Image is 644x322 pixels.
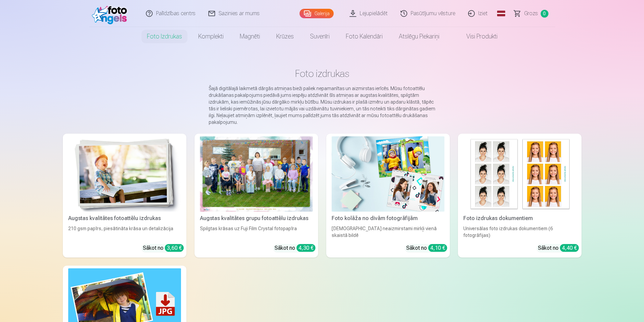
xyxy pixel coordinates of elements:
[458,134,582,258] a: Foto izdrukas dokumentiemFoto izdrukas dokumentiemUniversālas foto izdrukas dokumentiem (6 fotogr...
[326,134,450,258] a: Foto kolāža no divām fotogrāfijāmFoto kolāža no divām fotogrāfijām[DEMOGRAPHIC_DATA] neaizmirstam...
[560,244,579,252] div: 4,40 €
[447,27,506,46] a: Visi produkti
[332,136,444,212] img: Foto kolāža no divām fotogrāfijām
[538,244,579,252] div: Sākot no
[406,244,447,252] div: Sākot no
[190,27,232,46] a: Komplekti
[209,85,436,126] p: Šajā digitālajā laikmetā dārgās atmiņas bieži paliek nepamanītas un aizmirstas ierīcēs. Mūsu foto...
[463,136,576,212] img: Foto izdrukas dokumentiem
[195,134,318,258] a: Augstas kvalitātes grupu fotoattēlu izdrukasSpilgtas krāsas uz Fuji Film Crystal fotopapīraSākot ...
[329,214,447,222] div: Foto kolāža no divām fotogrāfijām
[300,9,334,18] a: Galerija
[268,27,302,46] a: Krūzes
[391,27,447,46] a: Atslēgu piekariņi
[68,136,181,212] img: Augstas kvalitātes fotoattēlu izdrukas
[329,225,447,239] div: [DEMOGRAPHIC_DATA] neaizmirstami mirkļi vienā skaistā bildē
[428,244,447,252] div: 4,10 €
[524,9,538,18] span: Grozs
[66,214,184,222] div: Augstas kvalitātes fotoattēlu izdrukas
[461,225,579,239] div: Universālas foto izdrukas dokumentiem (6 fotogrāfijas)
[139,27,190,46] a: Foto izdrukas
[541,10,548,18] span: 0
[197,225,315,239] div: Spilgtas krāsas uz Fuji Film Crystal fotopapīra
[68,68,576,80] h1: Foto izdrukas
[143,244,184,252] div: Sākot no
[165,244,184,252] div: 3,60 €
[232,27,268,46] a: Magnēti
[302,27,338,46] a: Suvenīri
[197,214,315,222] div: Augstas kvalitātes grupu fotoattēlu izdrukas
[297,244,315,252] div: 4,30 €
[66,225,184,239] div: 210 gsm papīrs, piesātināta krāsa un detalizācija
[92,3,131,24] img: /fa1
[275,244,315,252] div: Sākot no
[461,214,579,222] div: Foto izdrukas dokumentiem
[63,134,186,258] a: Augstas kvalitātes fotoattēlu izdrukasAugstas kvalitātes fotoattēlu izdrukas210 gsm papīrs, piesā...
[338,27,391,46] a: Foto kalendāri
